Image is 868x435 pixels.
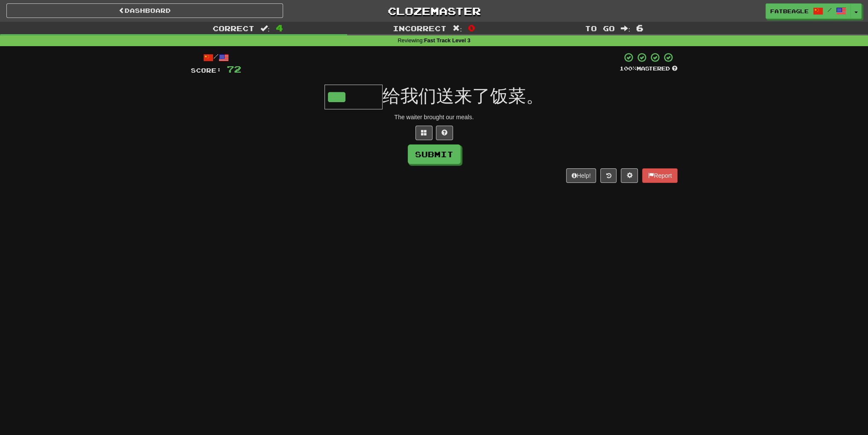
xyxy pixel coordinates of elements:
[620,65,678,73] div: Mastered
[276,23,283,33] span: 4
[585,24,615,32] span: To go
[621,25,630,32] span: :
[468,23,475,33] span: 0
[260,25,270,32] span: :
[227,64,241,74] span: 72
[642,168,677,183] button: Report
[827,7,832,13] span: /
[393,24,447,32] span: Incorrect
[636,23,643,33] span: 6
[408,144,461,164] button: Submit
[620,65,637,72] span: 100 %
[191,113,678,121] div: The waiter brought our meals.
[191,52,241,63] div: /
[766,3,851,19] a: FatBeagle /
[415,126,433,140] button: Switch sentence to multiple choice alt+p
[424,38,471,44] strong: Fast Track Level 3
[566,168,596,183] button: Help!
[296,3,573,18] a: Clozemaster
[383,86,544,106] span: 给我们送来了饭菜。
[213,24,254,32] span: Correct
[6,3,283,18] a: Dashboard
[436,126,453,140] button: Single letter hint - you only get 1 per sentence and score half the points! alt+h
[600,168,617,183] button: Round history (alt+y)
[191,67,222,74] span: Score:
[453,25,462,32] span: :
[770,7,809,15] span: FatBeagle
